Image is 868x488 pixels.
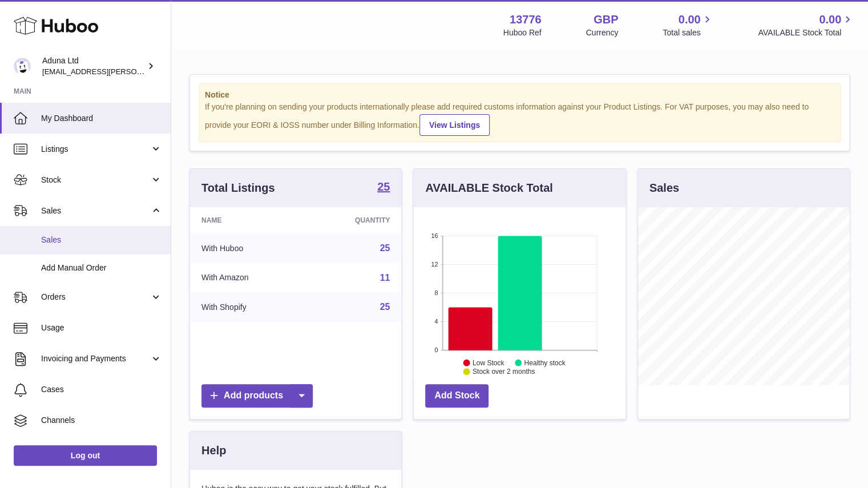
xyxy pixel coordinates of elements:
[758,12,854,38] a: 0.00 AVAILABLE Stock Total
[41,415,162,426] span: Channels
[190,207,306,233] th: Name
[41,322,162,333] span: Usage
[431,261,438,268] text: 12
[380,243,390,253] a: 25
[819,12,841,27] span: 0.00
[41,175,150,185] span: Stock
[435,318,438,325] text: 4
[41,144,150,155] span: Listings
[380,273,390,283] a: 11
[205,102,834,136] div: If you're planning on sending your products internationally please add required customs informati...
[758,27,854,38] span: AVAILABLE Stock Total
[190,292,306,322] td: With Shopify
[41,263,162,273] span: Add Manual Order
[431,232,438,239] text: 16
[190,233,306,263] td: With Huboo
[435,346,438,353] text: 0
[663,12,713,38] a: 0.00 Total sales
[524,358,566,366] text: Healthy stock
[425,384,488,408] a: Add Stock
[41,205,150,216] span: Sales
[425,180,552,196] h3: AVAILABLE Stock Total
[201,384,313,408] a: Add products
[42,55,145,77] div: Aduna Ltd
[377,181,390,192] strong: 25
[306,207,402,233] th: Quantity
[503,27,542,38] div: Huboo Ref
[679,12,701,27] span: 0.00
[473,368,535,376] text: Stock over 2 months
[41,235,162,245] span: Sales
[586,27,619,38] div: Currency
[14,58,31,75] img: deborahe.kamara@aduna.com
[201,180,275,196] h3: Total Listings
[663,27,713,38] span: Total sales
[41,353,150,364] span: Invoicing and Payments
[435,289,438,296] text: 8
[510,12,542,27] strong: 13776
[380,302,390,312] a: 25
[201,443,226,458] h3: Help
[419,114,490,136] a: View Listings
[205,90,834,100] strong: Notice
[594,12,618,27] strong: GBP
[41,384,162,395] span: Cases
[41,292,150,303] span: Orders
[649,180,679,196] h3: Sales
[14,445,157,466] a: Log out
[473,358,504,366] text: Low Stock
[41,113,162,124] span: My Dashboard
[190,263,306,293] td: With Amazon
[42,67,290,76] span: [EMAIL_ADDRESS][PERSON_NAME][PERSON_NAME][DOMAIN_NAME]
[377,181,390,195] a: 25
